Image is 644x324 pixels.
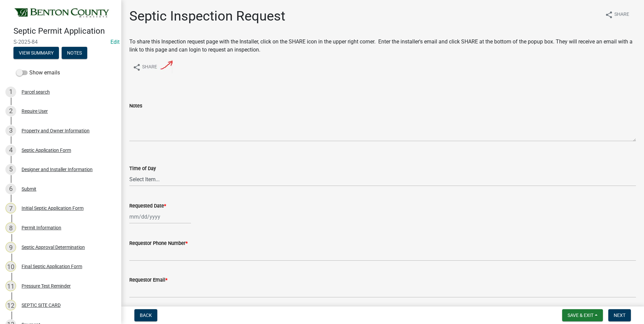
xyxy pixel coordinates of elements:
[62,47,87,59] button: Notes
[129,104,142,108] label: Notes
[129,204,166,208] label: Requested Date
[614,11,629,19] span: Share
[5,125,16,136] div: 3
[62,51,87,56] wm-modal-confirm: Notes
[129,8,285,24] h1: Septic Inspection Request
[22,264,82,269] div: Final Septic Application Form
[129,38,636,54] p: To share this Inspection request page with the Installer, click on the SHARE icon in the upper ri...
[5,87,16,97] div: 1
[129,166,156,171] label: Time of Day
[110,39,120,45] a: Edit
[22,303,61,307] div: SEPTIC SITE CARD
[562,309,603,321] button: Save & Exit
[13,7,110,19] img: Benton County, Minnesota
[5,242,16,253] div: 9
[5,222,16,233] div: 8
[22,284,71,288] div: Pressure Test Reminder
[129,241,188,246] label: Requestor Phone Number
[5,184,16,194] div: 6
[22,148,71,153] div: Septic Application Form
[16,69,60,77] label: Show emails
[22,206,84,210] div: Initial Septic Application Form
[568,313,593,318] span: Save & Exit
[129,59,172,73] img: Share_d2871c99-542d-417c-8a30-f5a7b6cb6f57.JPG
[600,8,635,21] button: shareShare
[22,167,93,172] div: Designer and Installer Information
[129,278,167,283] label: Requestor Email
[5,164,16,175] div: 5
[22,245,85,250] div: Septic Approval Determination
[22,128,90,133] div: Property and Owner Information
[13,26,116,36] h4: Septic Permit Application
[5,281,16,291] div: 11
[22,225,61,230] div: Permit Information
[13,39,108,45] span: S-2025-84
[605,11,613,19] i: share
[5,261,16,272] div: 10
[129,210,191,224] input: mm/dd/yyyy
[5,145,16,156] div: 4
[614,313,625,318] span: Next
[140,313,152,318] span: Back
[608,309,631,321] button: Next
[5,203,16,214] div: 7
[5,106,16,117] div: 2
[22,109,48,114] div: Require User
[13,51,59,56] wm-modal-confirm: Summary
[22,90,50,94] div: Parcel search
[110,39,120,45] wm-modal-confirm: Edit Application Number
[134,309,157,321] button: Back
[22,187,36,191] div: Submit
[13,47,59,59] button: View Summary
[5,300,16,311] div: 12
